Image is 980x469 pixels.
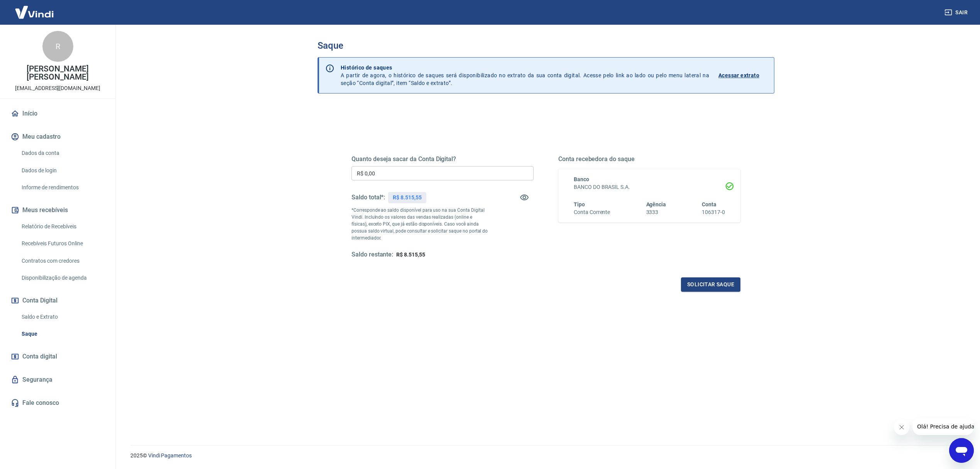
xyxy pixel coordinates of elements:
iframe: Mensagem da empresa [912,418,974,435]
h3: Saque [318,40,774,51]
button: Meu cadastro [9,128,106,145]
a: Início [9,105,106,122]
button: Sair [943,5,971,20]
a: Conta digital [9,348,106,365]
a: Segurança [9,371,106,388]
p: [EMAIL_ADDRESS][DOMAIN_NAME] [15,84,100,92]
a: Contratos com credores [19,253,106,269]
span: Tipo [574,201,585,207]
a: Saque [19,326,106,342]
a: Dados de login [19,163,106,178]
p: [PERSON_NAME] [PERSON_NAME] [6,65,109,81]
h5: Conta recebedora do saque [558,155,740,163]
h6: BANCO DO BRASIL S.A. [574,183,725,191]
p: Histórico de saques [341,64,709,71]
h5: Quanto deseja sacar da Conta Digital? [351,155,534,163]
span: Agência [646,201,666,207]
h6: 3333 [646,208,666,216]
a: Informe de rendimentos [19,180,106,195]
a: Recebíveis Futuros Online [19,236,106,251]
iframe: Fechar mensagem [894,420,909,435]
div: R [42,31,73,62]
p: Acessar extrato [718,71,759,79]
p: R$ 8.515,55 [393,194,421,202]
h5: Saldo restante: [351,251,393,259]
button: Conta Digital [9,292,106,309]
iframe: Botão para abrir a janela de mensagens [949,438,974,463]
button: Solicitar saque [681,277,740,292]
a: Disponibilização de agenda [19,270,106,286]
span: Conta digital [22,351,57,362]
h6: 106317-0 [702,208,725,216]
span: R$ 8.515,55 [396,251,425,258]
h5: Saldo total*: [351,194,385,201]
span: Olá! Precisa de ajuda? [5,5,65,12]
a: Fale conosco [9,394,106,411]
a: Vindi Pagamentos [148,452,192,459]
span: Banco [574,176,589,182]
span: Conta [702,201,716,207]
h6: Conta Corrente [574,208,610,216]
img: Vindi [9,0,59,24]
p: *Corresponde ao saldo disponível para uso na sua Conta Digital Vindi. Incluindo os valores das ve... [351,207,488,241]
a: Relatório de Recebíveis [19,219,106,234]
a: Acessar extrato [718,64,768,87]
button: Meus recebíveis [9,202,106,219]
p: 2025 © [130,452,961,460]
a: Dados da conta [19,145,106,161]
p: A partir de agora, o histórico de saques será disponibilizado no extrato da sua conta digital. Ac... [341,64,709,87]
a: Saldo e Extrato [19,309,106,325]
